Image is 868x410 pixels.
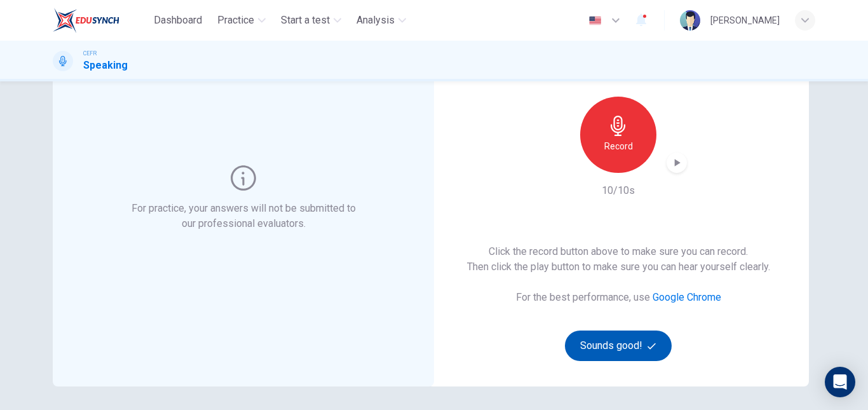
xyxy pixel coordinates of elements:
h6: For practice, your answers will not be submitted to our professional evaluators. [129,201,358,231]
span: Analysis [356,13,395,28]
div: [PERSON_NAME] [710,13,780,28]
span: Dashboard [154,13,202,28]
div: Open Intercom Messenger [825,367,855,397]
a: EduSynch logo [53,8,149,33]
span: Start a test [281,13,330,28]
span: CEFR [83,49,97,58]
a: Google Chrome [653,291,721,303]
button: Start a test [276,9,346,32]
button: Practice [212,9,271,32]
img: Profile picture [680,10,700,31]
button: Dashboard [149,9,207,32]
img: en [587,16,603,25]
img: EduSynch logo [53,8,119,33]
button: Sounds good! [565,331,672,361]
h6: 10/10s [602,183,635,198]
h6: For the best performance, use [516,290,721,305]
h1: Speaking [83,58,128,73]
h6: Record [604,139,633,154]
button: Record [580,97,656,173]
span: Practice [217,13,254,28]
h6: Click the record button above to make sure you can record. Then click the play button to make sur... [467,244,770,275]
button: Analysis [351,9,411,32]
